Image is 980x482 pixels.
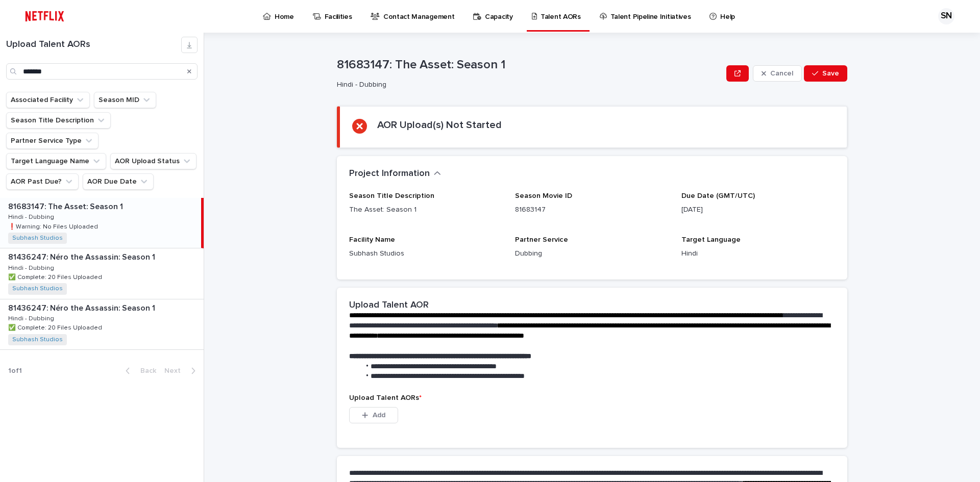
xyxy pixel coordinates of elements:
[164,367,187,374] span: Next
[515,236,568,243] span: Partner Service
[349,236,395,243] span: Facility Name
[6,133,99,149] button: Partner Service Type
[12,235,63,242] a: Subhash Studios
[373,412,385,419] span: Add
[117,366,160,375] button: Back
[8,250,157,262] p: 81436247: Néro the Assassin: Season 1
[681,205,835,215] p: [DATE]
[337,81,718,89] p: Hindi - Dubbing
[349,394,422,401] span: Upload Talent AORs
[94,92,156,108] button: Season MID
[8,200,125,212] p: 81683147: The Asset: Season 1
[6,39,181,50] h1: Upload Talent AORs
[12,336,63,343] a: Subhash Studios
[110,153,197,169] button: AOR Upload Status
[8,272,104,281] p: ✅ Complete: 20 Files Uploaded
[938,8,954,24] div: SN
[349,168,441,180] button: Project Information
[6,63,198,80] input: Search
[753,65,802,82] button: Cancel
[6,92,90,108] button: Associated Facility
[349,168,430,180] h2: Project Information
[8,322,104,332] p: ✅ Complete: 20 Files Uploaded
[8,313,56,322] p: Hindi - Dubbing
[12,285,63,292] a: Subhash Studios
[8,301,157,313] p: 81436247: Néro the Assassin: Season 1
[6,173,79,190] button: AOR Past Due?
[349,205,503,215] p: The Asset: Season 1
[160,366,204,375] button: Next
[515,192,572,199] span: Season Movie ID
[377,119,502,131] h2: AOR Upload(s) Not Started
[134,367,156,374] span: Back
[6,153,106,169] button: Target Language Name
[681,192,755,199] span: Due Date (GMT/UTC)
[8,212,56,221] p: Hindi - Dubbing
[681,236,741,243] span: Target Language
[515,248,669,259] p: Dubbing
[20,6,69,27] img: ifQbXi3ZQGMSEF7WDB7W
[515,205,669,215] p: 81683147
[8,221,100,231] p: ❗️Warning: No Files Uploaded
[349,300,429,311] h2: Upload Talent AOR
[6,112,111,129] button: Season Title Description
[681,248,835,259] p: Hindi
[8,263,56,272] p: Hindi - Dubbing
[770,70,793,77] span: Cancel
[349,248,503,259] p: Subhash Studios
[349,407,398,423] button: Add
[822,70,839,77] span: Save
[83,173,154,190] button: AOR Due Date
[349,192,434,199] span: Season Title Description
[337,58,722,72] p: 81683147: The Asset: Season 1
[804,65,847,82] button: Save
